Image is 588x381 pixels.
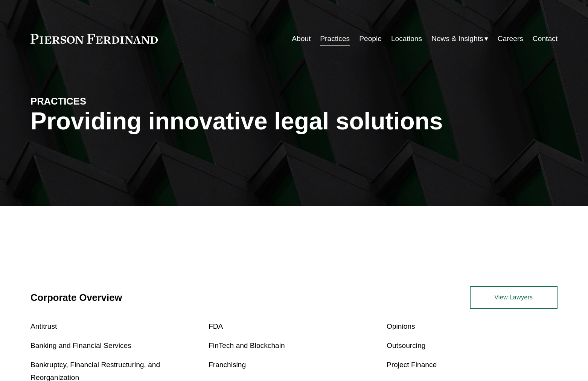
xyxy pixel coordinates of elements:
a: folder dropdown [431,32,488,46]
a: Antitrust [30,322,57,330]
a: FinTech and Blockchain [209,342,285,349]
a: Opinions [387,322,415,330]
a: Project Finance [387,361,437,369]
a: FDA [209,322,223,330]
a: Locations [391,32,422,46]
a: Outsourcing [387,342,425,349]
span: News & Insights [431,32,483,46]
a: About [292,32,311,46]
a: People [359,32,382,46]
h1: Providing innovative legal solutions [30,108,558,135]
a: Practices [320,32,350,46]
a: Corporate Overview [30,292,122,303]
a: Banking and Financial Services [30,342,131,349]
a: Careers [498,32,523,46]
a: Contact [533,32,558,46]
a: View Lawyers [470,286,558,309]
h4: PRACTICES [30,95,162,107]
a: Franchising [209,361,246,369]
